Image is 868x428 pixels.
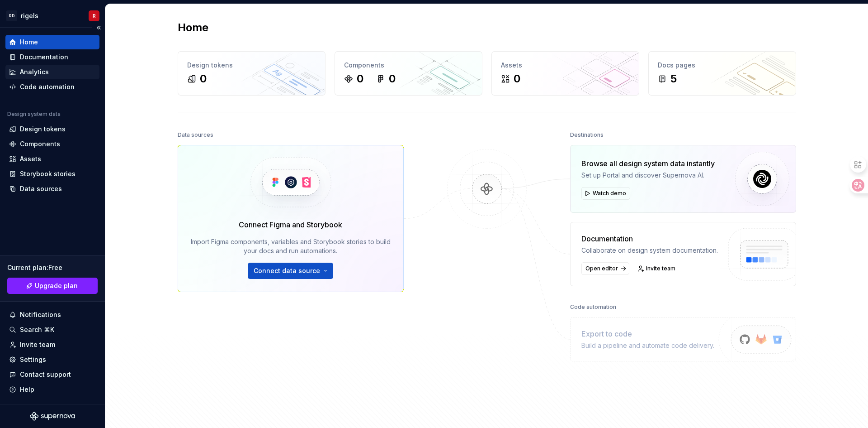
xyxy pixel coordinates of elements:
span: Invite team [646,265,675,272]
div: Settings [20,355,46,364]
div: R [93,12,96,19]
div: Design tokens [20,125,66,134]
a: Assets [5,152,99,166]
a: Docs pages5 [648,51,796,96]
span: Open editor [585,265,618,272]
div: Design system data [7,111,61,118]
button: Connect data source [248,263,333,279]
a: Data sources [5,182,99,196]
div: Import Figma components, variables and Storybook stories to build your docs and run automations. [191,237,391,255]
div: Notifications [20,310,61,319]
a: Design tokens0 [178,51,325,96]
span: Upgrade plan [35,281,78,290]
div: Contact support [20,370,71,379]
h2: Home [178,20,208,35]
div: Home [20,38,38,47]
div: Export to code [581,328,714,339]
a: Settings [5,352,99,367]
button: Watch demo [581,187,630,200]
div: Set up Portal and discover Supernova AI. [581,171,715,180]
div: Invite team [20,340,55,349]
button: Contact support [5,367,99,382]
div: Docs pages [658,61,787,70]
div: Assets [501,61,630,70]
div: 0 [514,72,520,86]
div: Code automation [570,301,616,313]
div: Collaborate on design system documentation. [581,246,718,255]
div: Code automation [20,82,75,91]
div: Browse all design system data instantly [581,158,715,169]
button: Notifications [5,308,99,322]
div: Documentation [20,53,68,62]
div: 0 [389,72,396,86]
button: Collapse sidebar [92,21,105,34]
div: Documentation [581,233,718,244]
button: RDrigelsR [2,6,103,25]
div: Data sources [20,184,62,193]
div: Current plan : Free [7,263,98,272]
a: Design tokens [5,122,99,136]
div: 5 [670,72,677,86]
a: Upgrade plan [7,278,98,294]
div: Components [20,139,60,149]
div: 0 [357,72,363,86]
div: RD [6,10,17,21]
button: Help [5,382,99,397]
a: Code automation [5,80,99,94]
div: Help [20,385,34,394]
div: Design tokens [187,61,316,70]
a: Assets0 [491,51,639,96]
div: Analytics [20,67,49,77]
div: Build a pipeline and automate code delivery. [581,341,714,350]
div: Assets [20,154,41,164]
a: Open editor [581,262,629,275]
div: Data sources [178,129,213,141]
a: Analytics [5,65,99,79]
a: Invite team [635,262,679,275]
span: Watch demo [593,190,626,197]
a: Components [5,137,99,151]
a: Invite team [5,337,99,352]
div: Destinations [570,129,604,141]
div: Search ⌘K [20,325,54,334]
div: Storybook stories [20,169,75,178]
span: Connect data source [254,266,320,275]
div: Components [344,61,473,70]
a: Storybook stories [5,167,99,181]
div: 0 [200,72,207,86]
button: Search ⌘K [5,322,99,337]
a: Documentation [5,50,99,64]
svg: Supernova Logo [30,412,75,421]
div: rigels [21,11,38,20]
a: Components00 [335,51,482,96]
div: Connect Figma and Storybook [239,219,342,230]
a: Home [5,35,99,49]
